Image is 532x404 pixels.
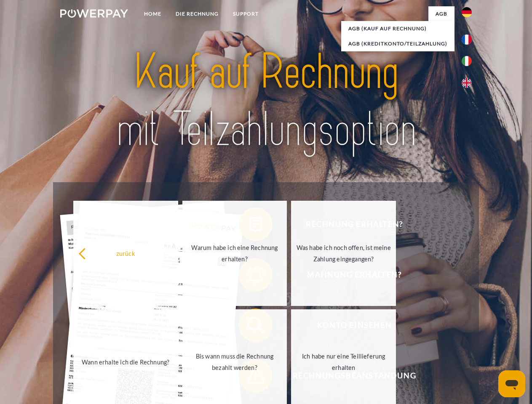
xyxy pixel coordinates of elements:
img: fr [462,35,472,45]
img: de [462,7,472,17]
a: agb [428,6,454,21]
a: DIE RECHNUNG [168,6,226,21]
img: it [462,56,472,66]
img: title-powerpay_de.svg [80,40,452,161]
div: Was habe ich noch offen, ist meine Zahlung eingegangen? [296,242,391,265]
iframe: Schaltfläche zum Öffnen des Messaging-Fensters [498,370,525,397]
a: Home [137,6,168,21]
a: AGB (Kreditkonto/Teilzahlung) [341,36,454,51]
div: Wann erhalte ich die Rechnung? [78,356,173,367]
div: zurück [78,247,173,259]
a: Was habe ich noch offen, ist meine Zahlung eingegangen? [291,201,396,306]
a: AGB (Kauf auf Rechnung) [341,21,454,36]
div: Bis wann muss die Rechnung bezahlt werden? [187,351,282,373]
div: Ich habe nur eine Teillieferung erhalten [296,351,391,373]
img: en [462,78,472,88]
img: logo-powerpay-white.svg [60,9,128,18]
div: Warum habe ich eine Rechnung erhalten? [187,242,282,265]
a: SUPPORT [226,6,266,21]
